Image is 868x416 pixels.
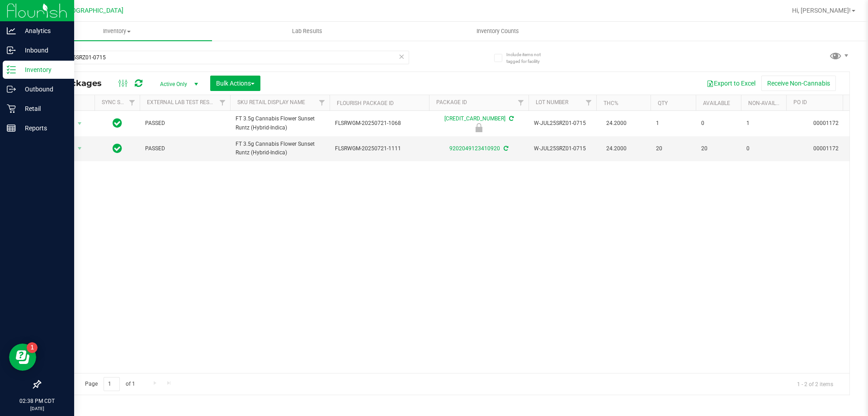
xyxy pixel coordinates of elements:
a: Flourish Package ID [337,100,394,106]
span: Clear [398,51,405,62]
p: Analytics [16,25,70,36]
button: Bulk Actions [210,76,260,91]
a: Filter [315,95,330,110]
a: Inventory Counts [402,22,593,41]
a: 00001172 [813,145,839,152]
a: Filter [125,95,140,110]
a: PO ID [793,99,807,105]
span: 1 [656,119,690,128]
span: In Sync [113,142,122,155]
span: In Sync [113,117,122,129]
p: Reports [16,123,70,134]
p: Inventory [16,64,70,75]
a: [CREDIT_CARD_NUMBER] [444,115,505,122]
span: Inventory [22,27,212,35]
a: Non-Available [748,100,788,106]
iframe: Resource center [9,344,36,371]
span: select [74,142,85,155]
span: FT 3.5g Cannabis Flower Sunset Runtz (Hybrid-Indica) [236,115,324,132]
span: FLSRWGM-20250721-1111 [335,144,424,153]
p: Retail [16,103,70,114]
a: Lab Results [212,22,402,41]
a: Package ID [436,99,467,105]
span: [GEOGRAPHIC_DATA] [61,7,123,14]
p: Outbound [16,84,70,95]
button: Export to Excel [701,76,761,91]
inline-svg: Outbound [7,85,16,94]
div: Quarantine [428,123,530,132]
span: PASSED [145,119,225,128]
p: [DATE] [4,405,70,412]
span: 24.2000 [602,142,631,155]
a: THC% [604,100,618,106]
span: 1 [746,119,781,128]
a: Available [703,100,730,106]
span: 20 [701,144,736,153]
inline-svg: Inventory [7,65,16,74]
a: Qty [658,100,668,106]
span: select [74,117,85,130]
span: 24.2000 [602,117,631,130]
span: Include items not tagged for facility [506,51,552,65]
inline-svg: Reports [7,124,16,133]
inline-svg: Retail [7,104,16,113]
span: Lab Results [280,27,335,35]
span: W-JUL25SRZ01-0715 [534,119,591,128]
span: Page of 1 [77,377,142,391]
span: 0 [701,119,736,128]
span: 20 [656,144,690,153]
span: 1 - 2 of 2 items [790,377,840,391]
a: 00001172 [813,120,839,126]
a: Sync Status [102,99,137,105]
a: Sku Retail Display Name [237,99,305,105]
a: Inventory [22,22,212,41]
input: 1 [104,377,120,391]
button: Receive Non-Cannabis [761,76,836,91]
a: External Lab Test Result [147,99,218,105]
span: Bulk Actions [216,80,255,87]
a: Filter [514,95,528,110]
span: Sync from Compliance System [508,115,514,122]
p: Inbound [16,45,70,56]
span: W-JUL25SRZ01-0715 [534,144,591,153]
span: FT 3.5g Cannabis Flower Sunset Runtz (Hybrid-Indica) [236,140,324,157]
p: 02:38 PM CDT [4,397,70,405]
inline-svg: Inbound [7,46,16,55]
span: 0 [746,144,781,153]
span: FLSRWGM-20250721-1068 [335,119,424,128]
iframe: Resource center unread badge [27,342,38,353]
a: Filter [215,95,230,110]
a: 9202049123410920 [449,145,500,152]
input: Search Package ID, Item Name, SKU, Lot or Part Number... [40,51,409,64]
a: Filter [581,95,596,110]
span: PASSED [145,144,225,153]
span: Sync from Compliance System [502,145,508,152]
span: Inventory Counts [464,27,531,35]
span: Hi, [PERSON_NAME]! [792,7,851,14]
inline-svg: Analytics [7,26,16,35]
a: Lot Number [536,99,568,105]
span: All Packages [47,78,111,88]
